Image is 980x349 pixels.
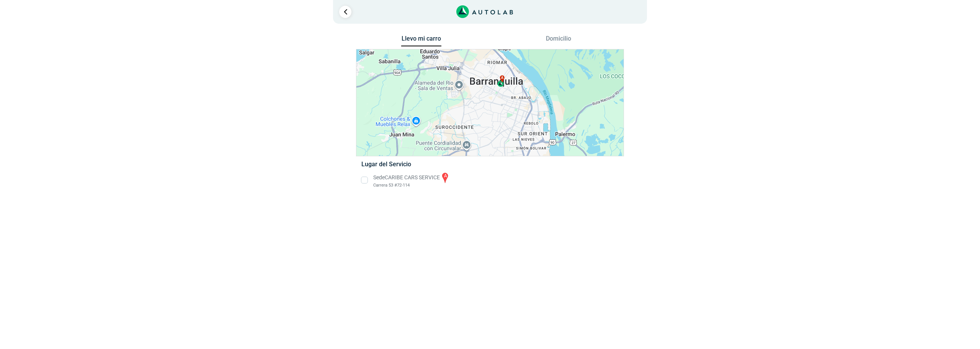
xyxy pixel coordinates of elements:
span: a [501,75,503,81]
button: Domicilio [539,35,579,46]
h5: Lugar del Servicio [361,161,618,168]
a: Link al sitio de autolab [456,8,513,15]
a: Ir al paso anterior [339,6,351,18]
button: Llevo mi carro [401,35,441,47]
